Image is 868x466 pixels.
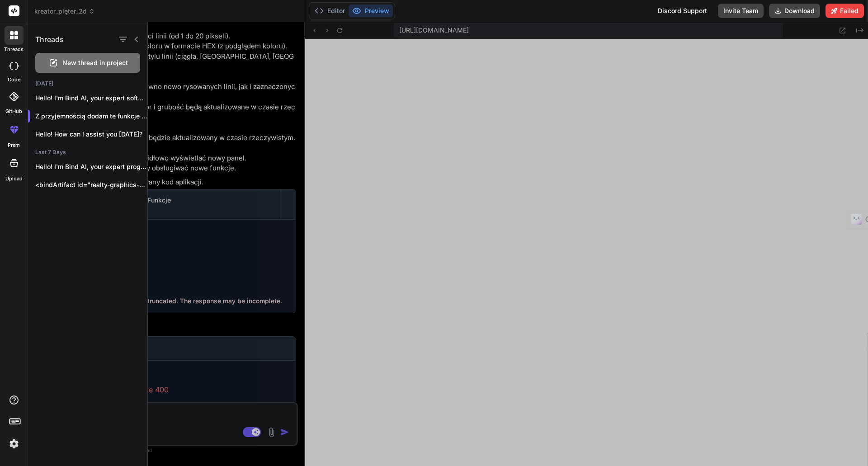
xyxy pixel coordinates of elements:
[8,76,20,84] label: code
[8,141,20,149] label: prem
[35,162,147,171] p: Hello! I'm Bind AI, your expert programming...
[826,4,864,18] button: Failed
[652,4,712,18] div: Discord Support
[35,130,147,139] p: Hello! How can I assist you [DATE]?
[5,108,22,115] label: GitHub
[5,175,23,183] label: Upload
[35,34,64,45] h1: Threads
[62,58,128,67] span: New thread in project
[35,112,147,121] p: Z przyjemnością dodam te funkcje do apli...
[28,149,147,156] h2: Last 7 Days
[28,80,147,87] h2: [DATE]
[769,4,820,18] button: Download
[311,5,349,17] button: Editor
[349,5,393,17] button: Preview
[718,4,764,18] button: Invite Team
[34,7,95,16] span: kreator_pięter_2d
[35,180,147,189] p: <bindArtifact id="realty-graphics-pro" title="RealtyGraphics Pro"> <bindAction type="file" filePa...
[6,436,22,452] img: settings
[4,46,24,53] label: threads
[35,94,147,103] p: Hello! I'm Bind AI, your expert software...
